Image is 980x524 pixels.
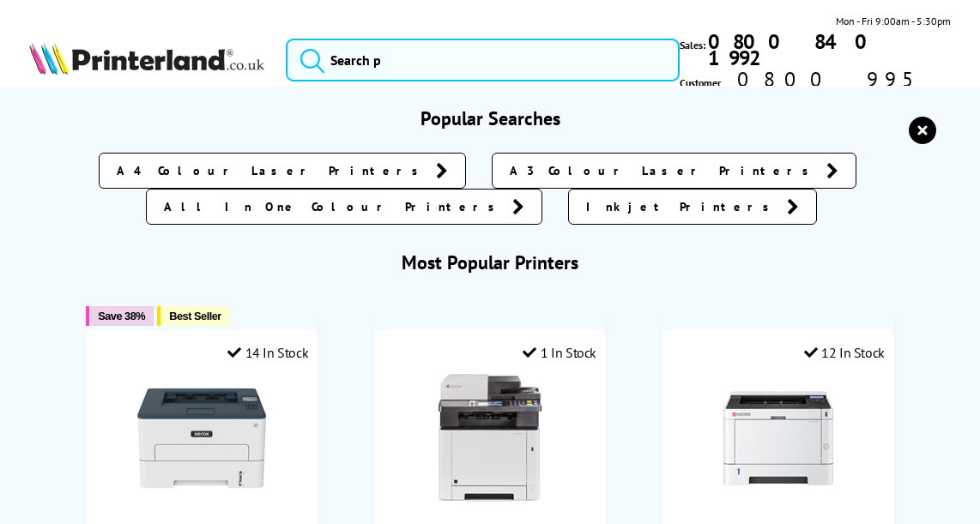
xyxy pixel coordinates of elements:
[426,374,554,503] img: Kyocera ECOSYS M5526cdw
[137,489,266,506] a: Xerox B230
[735,71,951,104] span: 0800 995 1992
[714,489,843,506] a: Kyocera ECOSYS PA4000x
[29,106,951,130] h3: Popular Searches
[836,13,951,29] span: Mon - Fri 9:00am - 5:30pm
[86,306,154,326] button: Save 38%
[586,198,778,215] span: Inkjet Printers
[523,344,596,361] div: 1 In Stock
[146,189,542,225] a: All In One Colour Printers
[227,344,308,361] div: 14 In Stock
[157,306,230,326] button: Best Seller
[804,344,885,361] div: 12 In Stock
[708,28,880,71] b: 0800 840 1992
[705,33,951,66] a: 0800 840 1992
[714,374,843,503] img: Kyocera ECOSYS PA4000x
[99,153,466,189] a: A4 Colour Laser Printers
[29,42,264,79] a: Printerland Logo
[137,374,266,503] img: Xerox B230
[29,42,264,75] img: Printerland Logo
[98,310,145,322] span: Save 38%
[492,153,856,189] a: A3 Colour Laser Printers
[286,39,680,81] input: Search p
[29,250,951,274] h3: Most Popular Printers
[680,71,951,107] span: Customer Service:
[164,198,504,215] span: All In One Colour Printers
[680,37,705,53] span: Sales:
[169,310,221,322] span: Best Seller
[510,162,818,179] span: A3 Colour Laser Printers
[568,189,817,225] a: Inkjet Printers
[426,489,554,506] a: Kyocera ECOSYS M5526cdw
[117,162,427,179] span: A4 Colour Laser Printers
